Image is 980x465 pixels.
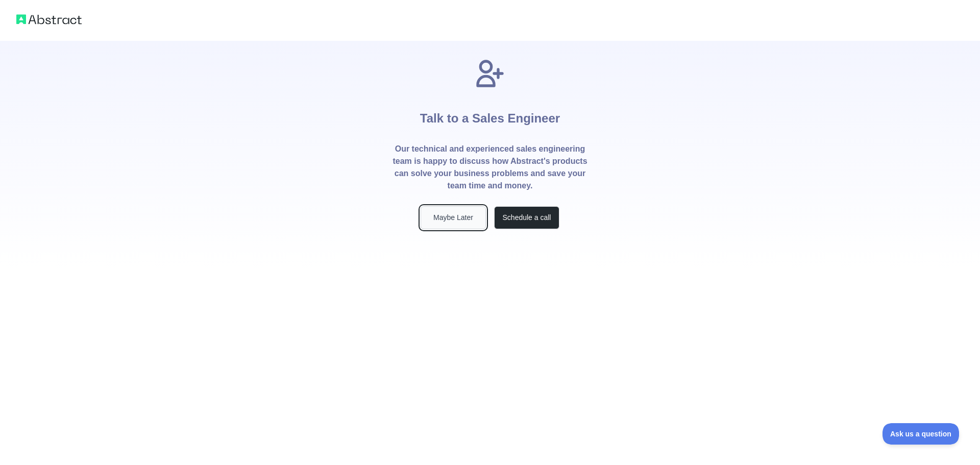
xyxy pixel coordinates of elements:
[494,206,559,229] button: Schedule a call
[392,143,588,192] p: Our technical and experienced sales engineering team is happy to discuss how Abstract's products ...
[16,12,82,27] img: Abstract logo
[420,90,560,143] h1: Talk to a Sales Engineer
[883,423,960,445] iframe: Toggle Customer Support
[421,206,486,229] button: Maybe Later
